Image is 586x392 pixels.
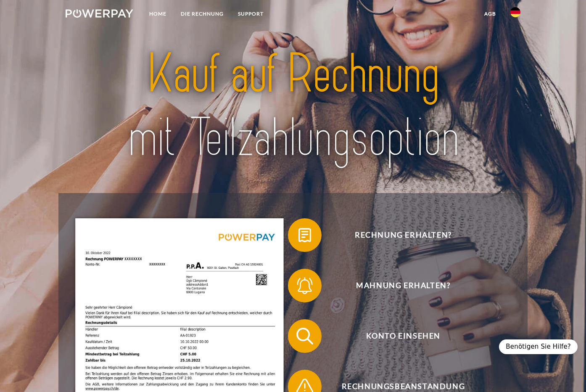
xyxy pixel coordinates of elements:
img: title-powerpay_de.svg [88,39,498,173]
a: Home [142,6,174,21]
button: Mahnung erhalten? [288,269,507,302]
img: de [510,7,520,17]
img: qb_bell.svg [294,275,315,296]
a: DIE RECHNUNG [174,6,231,21]
span: Mahnung erhalten? [300,269,506,302]
img: logo-powerpay-white.svg [66,9,133,18]
span: Konto einsehen [300,319,506,353]
a: agb [477,6,503,21]
img: qb_search.svg [294,326,315,347]
a: SUPPORT [231,6,271,21]
div: Benötigen Sie Hilfe? [499,339,578,354]
button: Konto einsehen [288,319,507,353]
button: Rechnung erhalten? [288,218,507,252]
span: Rechnung erhalten? [300,218,506,252]
img: qb_bill.svg [294,225,315,246]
